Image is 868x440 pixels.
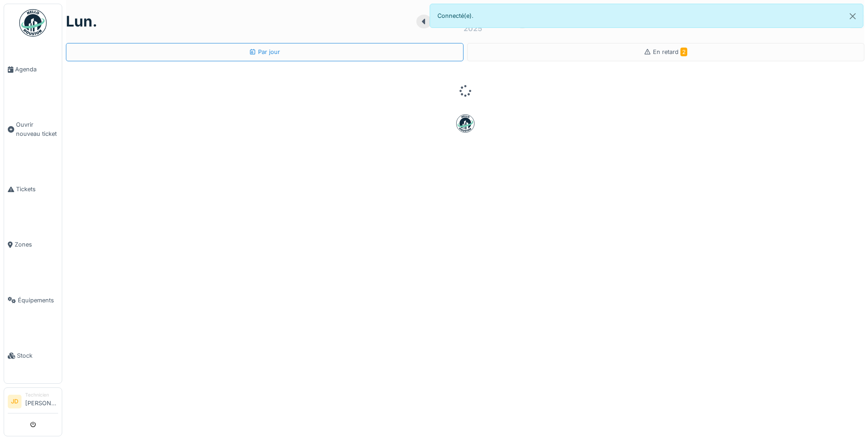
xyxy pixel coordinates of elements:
img: badge-BVDL4wpA.svg [456,114,474,133]
a: Agenda [4,42,62,97]
h1: lun. [66,13,97,30]
li: JD [8,395,22,408]
a: Ouvrir nouveau ticket [4,97,62,161]
span: Zones [15,240,58,249]
a: Stock [4,328,62,383]
img: Badge_color-CXgf-gQk.svg [19,9,47,37]
button: Close [842,4,863,28]
a: JD Technicien[PERSON_NAME] [8,392,58,413]
a: Tickets [4,161,62,217]
div: Par jour [249,48,280,56]
a: Équipements [4,273,62,328]
div: Technicien [25,392,58,398]
li: [PERSON_NAME] [25,392,58,411]
div: 2025 [464,23,482,34]
span: Équipements [18,296,58,305]
div: Connecté(e). [430,4,864,28]
span: Tickets [16,185,58,193]
span: Ouvrir nouveau ticket [16,120,58,138]
span: En retard [653,48,687,55]
span: 2 [680,48,687,56]
span: Stock [17,351,58,360]
span: Agenda [15,65,58,74]
a: Zones [4,217,62,272]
